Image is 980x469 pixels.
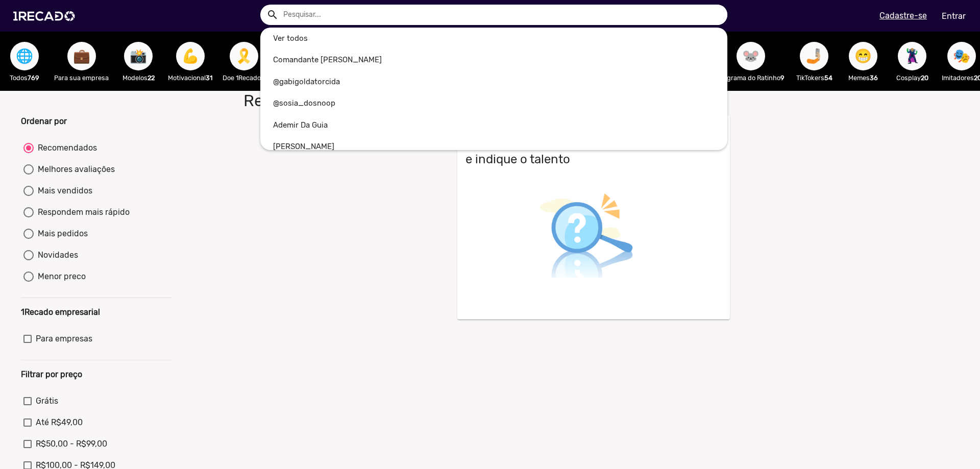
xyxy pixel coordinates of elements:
a: @gabigoldatorcida [260,71,727,93]
a: Ver todos [260,28,727,50]
button: Example home icon [263,5,281,23]
a: Ademir Da Guia [260,114,727,136]
mat-icon: Example home icon [266,9,279,21]
a: [PERSON_NAME] [260,136,727,158]
a: @sosia_dosnoop [260,92,727,114]
a: Comandante [PERSON_NAME] [260,49,727,71]
input: Pesquisar... [276,5,727,25]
